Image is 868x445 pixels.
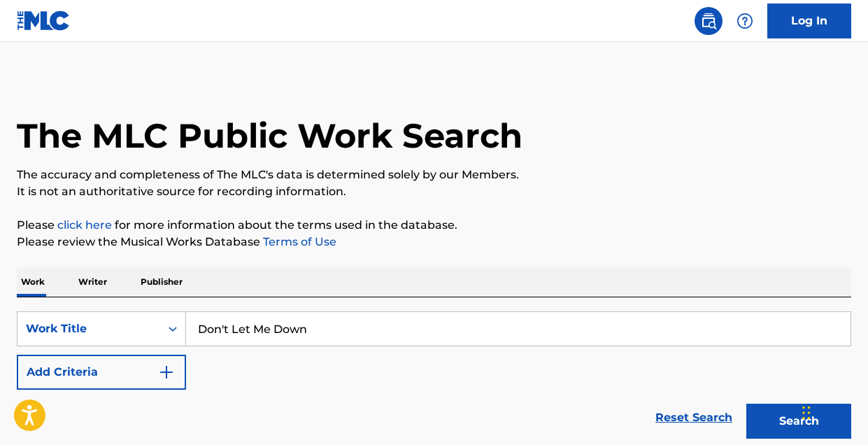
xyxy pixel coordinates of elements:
[17,183,851,200] p: It is not an authoritative source for recording information.
[17,267,49,297] p: Work
[17,167,851,183] p: The accuracy and completeness of The MLC's data is determined solely by our Members.
[17,355,186,390] button: Add Criteria
[17,10,71,31] img: MLC Logo
[136,267,187,297] p: Publisher
[737,13,753,29] img: help
[798,378,868,445] iframe: Chat Widget
[700,13,717,29] img: search
[17,115,522,157] h1: The MLC Public Work Search
[648,402,739,433] a: Reset Search
[17,234,851,250] p: Please review the Musical Works Database
[158,364,175,381] img: 9d2ae6d4665cec9f34b9.svg
[74,267,111,297] p: Writer
[746,404,851,439] button: Search
[17,217,851,234] p: Please for more information about the terms used in the database.
[767,3,851,38] a: Log In
[26,320,152,337] div: Work Title
[260,235,336,248] a: Terms of Use
[802,392,811,434] div: Drag
[57,218,112,232] a: click here
[731,7,759,35] div: Help
[695,7,723,35] a: Public Search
